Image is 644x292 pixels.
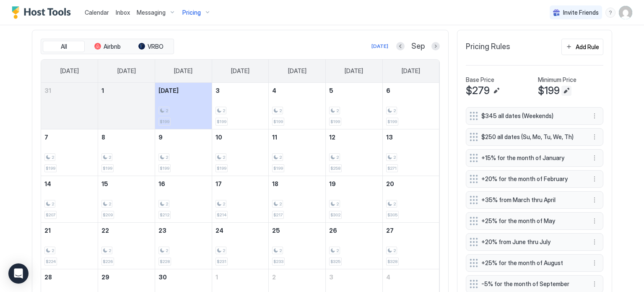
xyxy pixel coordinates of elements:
[166,248,168,253] span: 2
[330,119,340,124] span: $199
[44,227,51,234] span: 21
[330,212,340,218] span: $302
[52,155,54,160] span: 2
[86,41,128,53] button: Airbnb
[619,6,632,19] div: User profile
[393,108,396,113] span: 2
[216,87,220,94] span: 3
[393,201,396,207] span: 2
[411,42,425,51] span: Sep
[481,238,581,246] span: +20% from June thru July
[326,176,382,192] a: September 19, 2025
[336,248,339,253] span: 2
[336,108,339,113] span: 2
[280,60,315,82] a: Thursday
[212,176,269,222] td: September 17, 2025
[216,227,223,234] span: 24
[589,216,600,226] button: More options
[273,166,283,171] span: $199
[216,180,222,187] span: 17
[216,274,218,281] span: 1
[383,129,439,145] a: September 13, 2025
[589,279,600,289] button: More options
[103,166,112,171] span: $199
[160,212,169,218] span: $212
[279,108,282,113] span: 2
[589,132,600,142] button: More options
[41,269,98,285] a: September 28, 2025
[382,83,439,129] td: September 6, 2025
[217,166,226,171] span: $199
[44,87,51,94] span: 31
[212,83,269,98] a: September 3, 2025
[272,227,280,234] span: 25
[269,83,325,98] a: September 4, 2025
[155,223,212,238] a: September 23, 2025
[109,60,144,82] a: Monday
[481,196,581,204] span: +35% from March thru April
[589,174,600,184] button: More options
[269,223,325,238] a: September 25, 2025
[387,212,397,218] span: $305
[393,60,428,82] a: Saturday
[336,60,371,82] a: Friday
[589,111,600,121] div: menu
[44,180,51,187] span: 14
[481,217,581,225] span: +25% for the month of May
[223,60,258,82] a: Wednesday
[481,175,581,183] span: +20% for the month of February
[41,83,98,129] td: August 31, 2025
[116,8,130,17] a: Inbox
[386,180,394,187] span: 20
[396,42,405,50] button: Previous month
[116,9,130,16] span: Inbox
[383,269,439,285] a: October 4, 2025
[589,258,600,268] div: menu
[589,153,600,163] button: More options
[386,274,390,281] span: 4
[269,176,326,222] td: September 18, 2025
[41,223,98,238] a: September 21, 2025
[158,227,166,234] span: 23
[158,87,179,94] span: [DATE]
[326,83,383,129] td: September 5, 2025
[329,274,333,281] span: 3
[212,129,269,145] a: September 10, 2025
[60,67,79,75] span: [DATE]
[212,222,269,269] td: September 24, 2025
[217,212,226,218] span: $214
[329,227,337,234] span: 26
[98,83,155,98] a: September 1, 2025
[269,83,326,129] td: September 4, 2025
[563,9,599,16] span: Invite Friends
[8,263,29,284] div: Open Intercom Messenger
[44,134,48,141] span: 7
[345,67,363,75] span: [DATE]
[326,176,383,222] td: September 19, 2025
[12,6,75,19] a: Host Tools Logo
[103,212,113,218] span: $209
[158,134,163,141] span: 9
[383,83,439,98] a: September 6, 2025
[52,248,54,253] span: 2
[273,119,283,124] span: $199
[589,153,600,163] div: menu
[269,129,325,145] a: September 11, 2025
[41,39,174,55] div: tab-group
[329,180,336,187] span: 19
[155,83,212,129] td: September 2, 2025
[288,67,306,75] span: [DATE]
[155,129,212,145] a: September 9, 2025
[223,248,225,253] span: 2
[98,223,155,238] a: September 22, 2025
[481,259,581,267] span: +25% for the month of August
[166,155,168,160] span: 2
[212,129,269,176] td: September 10, 2025
[101,87,104,94] span: 1
[109,155,111,160] span: 2
[223,201,225,207] span: 2
[330,166,340,171] span: $258
[279,201,282,207] span: 2
[41,129,98,145] a: September 7, 2025
[393,155,396,160] span: 2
